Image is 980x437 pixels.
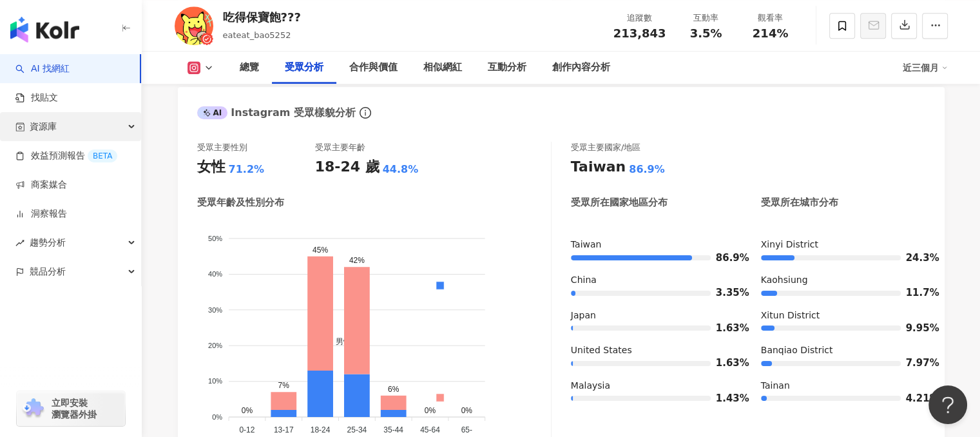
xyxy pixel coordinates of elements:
div: Tainan [761,380,925,393]
div: 受眾主要性別 [197,142,247,153]
span: 趨勢分析 [30,228,66,257]
div: 18-24 歲 [315,157,380,177]
span: 214% [753,27,789,40]
tspan: 50% [207,235,222,242]
tspan: 35-44 [383,425,403,434]
div: Banqiao District [761,344,925,357]
iframe: Help Scout Beacon - Open [928,385,967,424]
tspan: 20% [207,342,222,349]
span: 資源庫 [30,112,57,141]
span: 男性 [326,338,351,347]
div: AI [197,106,228,119]
span: 9.95% [906,324,925,333]
span: 1.63% [716,324,735,333]
tspan: 13-17 [273,425,293,434]
span: 立即安裝 瀏覽器外掛 [52,397,97,420]
div: 合作與價值 [349,60,398,75]
div: Kaohsiung [761,274,925,287]
tspan: 45-64 [420,425,440,434]
div: 相似網紅 [423,60,462,75]
span: 7.97% [906,358,925,368]
div: China [571,274,735,287]
tspan: 25-34 [347,425,367,434]
div: Taiwan [571,157,626,177]
div: 女性 [197,157,226,177]
a: chrome extension立即安裝 瀏覽器外掛 [17,391,125,426]
span: 3.35% [716,288,735,298]
tspan: 18-24 [310,425,330,434]
tspan: 0% [212,413,222,421]
span: eateat_bao5252 [223,30,291,40]
span: 11.7% [906,288,925,298]
span: 24.3% [906,253,925,263]
div: Xitun District [761,309,925,322]
tspan: 40% [207,270,222,278]
div: 近三個月 [903,57,948,78]
span: 213,843 [613,26,666,40]
div: 受眾主要國家/地區 [571,142,640,153]
img: logo [10,17,79,43]
div: 86.9% [629,162,665,177]
span: 86.9% [716,253,735,263]
tspan: 10% [207,378,222,385]
a: 洞察報告 [15,208,67,220]
span: info-circle [358,105,373,121]
span: 3.5% [690,27,722,40]
div: 總覽 [240,60,259,75]
div: 受眾年齡及性別分布 [197,196,284,209]
div: 受眾所在城市分布 [761,196,838,209]
div: 受眾所在國家地區分布 [571,196,668,209]
a: 商案媒合 [15,179,67,191]
span: 4.21% [906,394,925,403]
span: 1.63% [716,358,735,368]
div: Malaysia [571,380,735,393]
div: Japan [571,309,735,322]
div: Xinyi District [761,238,925,251]
a: searchAI 找網紅 [15,63,70,75]
div: 44.8% [383,162,419,177]
div: 受眾主要年齡 [315,142,365,153]
div: 互動分析 [488,60,526,75]
span: 競品分析 [30,257,66,286]
tspan: 30% [207,306,222,314]
div: 追蹤數 [613,12,666,24]
tspan: 0-12 [239,425,255,434]
div: 71.2% [229,162,265,177]
div: 吃得保寶飽??? [223,9,301,25]
img: chrome extension [21,398,46,419]
a: 找貼文 [15,92,58,104]
div: United States [571,344,735,357]
div: 創作內容分析 [552,60,610,75]
img: KOL Avatar [175,6,213,45]
span: rise [15,238,24,248]
a: 效益預測報告BETA [15,150,117,162]
div: Instagram 受眾樣貌分析 [197,106,356,120]
span: 1.43% [716,394,735,403]
tspan: 65- [461,425,472,434]
div: Taiwan [571,238,735,251]
div: 觀看率 [746,12,795,24]
div: 互動率 [682,12,731,24]
div: 受眾分析 [285,60,323,75]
